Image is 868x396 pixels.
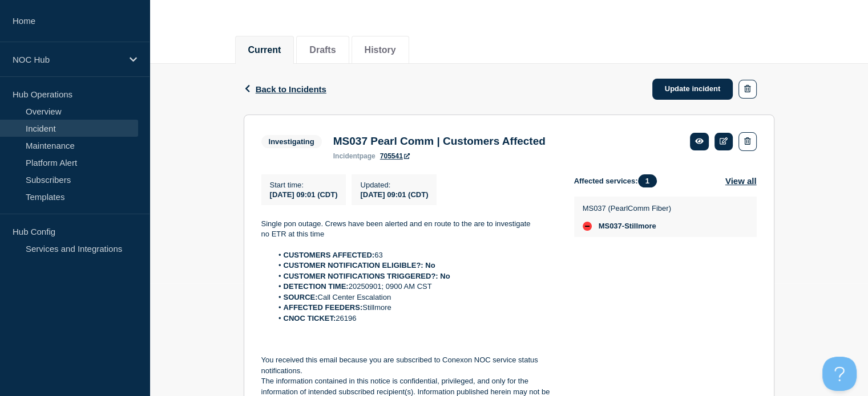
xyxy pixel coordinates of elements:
[599,222,656,231] span: MS037-Stillmore
[583,204,671,213] p: MS037 (PearlComm Fiber)
[256,84,326,94] span: Back to Incidents
[583,222,592,231] div: down
[272,250,556,260] li: 63
[272,303,556,313] li: Stillmore
[574,174,663,187] span: Affected services:
[261,229,556,239] p: no ETR at this time
[272,281,556,292] li: 20250901; 0900 AM CST
[333,152,360,160] span: incident
[284,261,435,270] strong: CUSTOMER NOTIFICATION ELIGIBLE?: No
[652,79,733,100] a: Update incident
[380,152,410,160] a: 705541
[360,189,428,199] div: [DATE] 09:01 (CDT)
[272,292,556,303] li: Call Center Escalation
[309,45,336,55] button: Drafts
[284,293,318,301] strong: SOURCE:
[333,152,376,160] p: page
[725,174,757,187] button: View all
[270,181,338,189] p: Start time :
[270,190,338,199] span: [DATE] 09:01 (CDT)
[333,135,546,148] h3: MS037 Pearl Comm | Customers Affected
[822,357,857,391] iframe: Help Scout Beacon - Open
[360,181,428,189] p: Updated :
[261,355,556,376] p: You received this email because you are subscribed to Conexon NOC service status notifications.
[638,174,657,187] span: 1
[284,251,375,259] strong: CUSTOMERS AFFECTED:
[261,135,322,148] span: Investigating
[13,55,122,64] p: NOC Hub
[284,303,363,312] strong: AFFECTED FEEDERS:
[284,272,450,280] strong: CUSTOMER NOTIFICATIONS TRIGGERED?: No
[248,45,281,55] button: Current
[365,45,396,55] button: History
[284,282,349,291] strong: DETECTION TIME:
[261,219,556,229] p: Single pon outage. Crews have been alerted and en route to the are to investigate
[284,314,336,322] strong: CNOC TICKET:
[244,84,326,94] button: Back to Incidents
[272,313,556,324] li: 26196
